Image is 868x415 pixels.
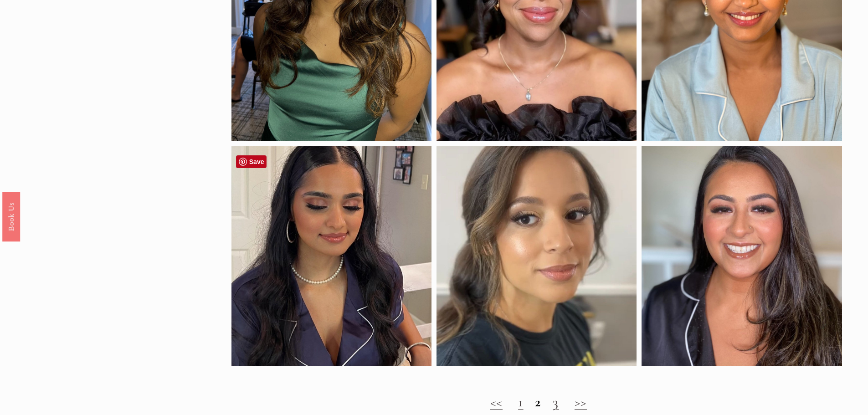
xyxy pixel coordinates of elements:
a: >> [575,394,587,410]
strong: 2 [535,394,541,410]
a: Pin it! [236,155,267,168]
a: 3 [553,394,559,410]
a: 1 [518,394,524,410]
a: Book Us [2,191,20,241]
a: << [490,394,503,410]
